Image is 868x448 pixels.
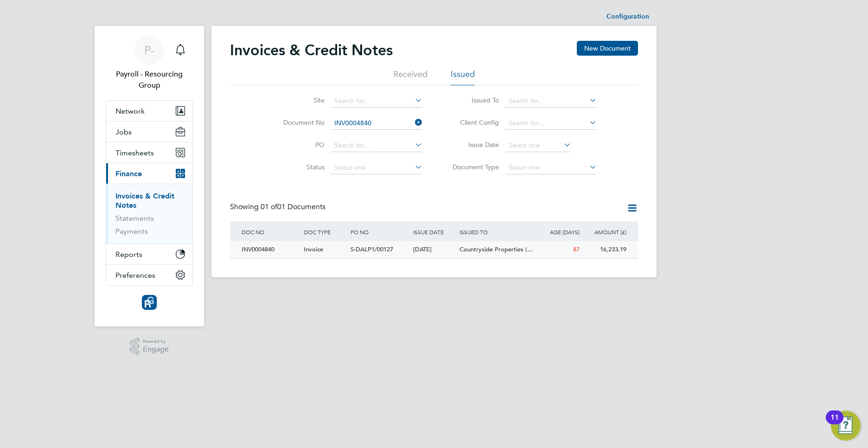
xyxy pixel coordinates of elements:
[115,250,142,259] span: Reports
[411,241,458,258] div: [DATE]
[457,221,535,243] div: ISSUED TO
[505,117,597,130] input: Search for...
[460,245,533,253] span: Countryside Properties (…
[331,95,422,108] input: Search for...
[142,295,157,310] img: resourcinggroup-logo-retina.png
[271,163,325,171] label: Status
[115,107,145,115] span: Network
[606,7,649,26] li: Configuration
[239,241,301,258] div: INV0004840
[106,295,193,310] a: Go to home page
[106,244,192,264] button: Reports
[106,122,192,142] button: Jobs
[115,227,148,236] a: Payments
[577,41,638,56] button: New Document
[582,241,629,258] div: 16,233.19
[535,221,582,243] div: AGE (DAYS)
[831,411,861,441] button: Open Resource Center, 11 new notifications
[106,101,192,121] button: Network
[261,202,325,211] span: 01 Documents
[446,141,499,149] label: Issue Date
[144,44,154,56] span: P-
[106,163,192,184] button: Finance
[115,214,154,223] a: Statements
[351,245,393,253] span: S-DALP1/00127
[106,265,192,285] button: Preferences
[393,69,428,85] li: Received
[451,69,475,85] li: Issued
[115,271,155,280] span: Preferences
[230,202,327,212] div: Showing
[331,139,422,152] input: Search for...
[106,184,192,243] div: Finance
[505,161,597,174] input: Select one
[143,338,169,346] span: Powered by
[106,69,193,91] span: Payroll - Resourcing Group
[830,417,839,429] div: 11
[115,148,154,157] span: Timesheets
[115,128,132,136] span: Jobs
[115,192,174,210] a: Invoices & Credit Notes
[505,95,597,108] input: Search for...
[143,346,169,353] span: Engage
[411,221,458,243] div: ISSUE DATE
[239,221,301,243] div: DOC NO
[573,245,580,253] span: 87
[301,221,348,243] div: DOC TYPE
[348,221,410,243] div: PO NO
[95,26,204,326] nav: Main navigation
[230,41,393,59] h2: Invoices & Credit Notes
[271,118,325,127] label: Document No
[106,142,192,163] button: Timesheets
[446,96,499,104] label: Issued To
[582,221,629,243] div: AMOUNT (£)
[446,118,499,127] label: Client Config
[261,202,277,211] span: 01 of
[106,35,193,91] a: P-Payroll - Resourcing Group
[304,245,323,253] span: Invoice
[331,117,422,130] input: Search for...
[271,141,325,149] label: PO
[505,139,571,152] input: Select one
[331,161,422,174] input: Select one
[446,163,499,171] label: Document Type
[115,169,142,178] span: Finance
[130,338,169,355] a: Powered byEngage
[271,96,325,104] label: Site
